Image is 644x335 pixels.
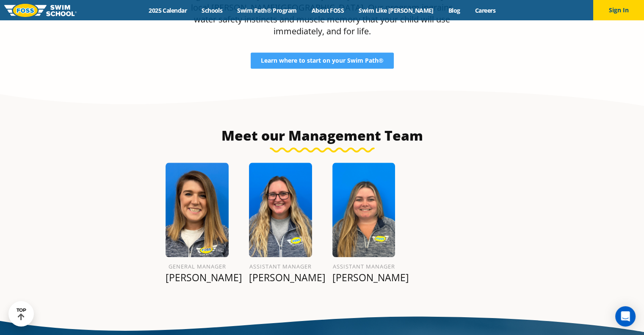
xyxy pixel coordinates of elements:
img: FOSS-Profile-Photo-19.png [249,163,312,257]
p: [PERSON_NAME] [332,271,395,283]
h6: Assistant Manager [249,261,312,271]
a: Swim Like [PERSON_NAME] [351,6,441,14]
div: TOP [17,307,26,321]
div: Open Intercom Messenger [615,306,636,327]
a: Swim Path® Program [230,6,304,14]
a: About FOSS [304,6,351,14]
a: Careers [467,6,503,14]
h3: Meet our Management Team [122,127,522,144]
p: [PERSON_NAME] [166,271,229,283]
a: Learn where to start on your Swim Path® [251,53,394,69]
h6: Assistant Manager [332,261,395,271]
h6: General Manager [166,261,229,271]
span: Learn where to start on your Swim Path® [261,58,384,64]
img: Abby-Brown.png [332,163,395,257]
img: FOSS-Profile-Photo-20.png [166,163,229,257]
a: Blog [441,6,467,14]
a: 2025 Calendar [141,6,194,14]
img: FOSS Swim School Logo [4,4,77,17]
p: [PERSON_NAME] [249,271,312,283]
a: Schools [194,6,230,14]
